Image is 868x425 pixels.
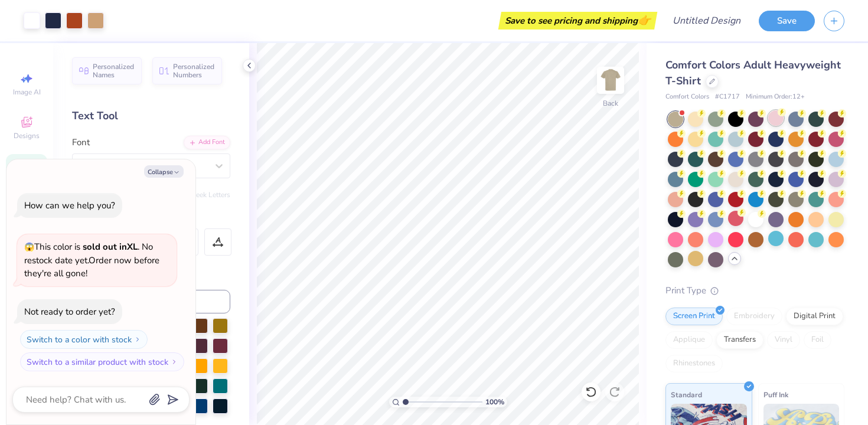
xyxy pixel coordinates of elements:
div: Rhinestones [665,355,723,372]
span: Comfort Colors Adult Heavyweight T-Shirt [665,58,841,88]
span: Image AI [13,87,41,97]
div: Digital Print [786,308,843,325]
input: Untitled Design [663,9,750,32]
span: Personalized Numbers [173,63,215,79]
div: Text Tool [72,108,230,124]
strong: sold out in XL [83,241,138,253]
span: Minimum Order: 12 + [746,92,805,102]
div: Foil [804,331,831,349]
button: Switch to a similar product with stock [20,352,184,371]
div: Embroidery [726,308,782,325]
div: How can we help you? [24,200,115,211]
div: Transfers [716,331,763,349]
div: Back [603,98,618,109]
div: Vinyl [767,331,800,349]
div: Add Font [184,136,230,149]
span: 👉 [638,13,651,27]
span: Comfort Colors [665,92,709,102]
span: Puff Ink [763,388,788,401]
span: This color is . No restock date yet. Order now before they're all gone! [24,241,159,279]
span: # C1717 [715,92,740,102]
div: Applique [665,331,713,349]
span: Personalized Names [93,63,135,79]
span: 100 % [485,397,504,407]
span: 😱 [24,241,34,253]
button: Save [759,11,815,31]
div: Save to see pricing and shipping [501,12,654,30]
img: Switch to a color with stock [134,336,141,343]
div: Not ready to order yet? [24,306,115,318]
img: Back [599,68,622,92]
label: Font [72,136,90,149]
img: Switch to a similar product with stock [171,358,178,365]
div: Screen Print [665,308,723,325]
button: Switch to a color with stock [20,330,148,349]
span: Designs [14,131,40,140]
div: Print Type [665,284,844,297]
span: Standard [671,388,702,401]
button: Collapse [144,165,184,178]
